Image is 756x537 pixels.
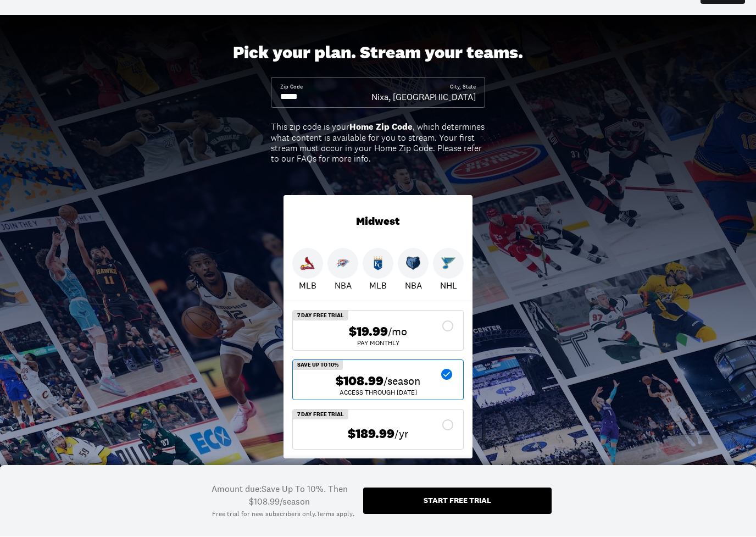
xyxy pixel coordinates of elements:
div: Midwest [283,196,472,248]
div: Zip Code [280,84,303,91]
div: Pick your plan. Stream your teams. [233,43,523,64]
b: Home Zip Code [349,121,413,133]
span: /season [383,374,420,389]
div: 7 Day Free Trial [293,410,348,420]
div: 7 Day Free Trial [293,311,348,321]
img: Blues [441,257,455,271]
img: Thunder [336,257,350,271]
div: Nixa, [GEOGRAPHIC_DATA] [371,91,476,103]
div: ACCESS THROUGH [DATE] [302,390,454,396]
div: Start free trial [424,497,491,505]
a: Terms apply [316,510,353,519]
div: City, State [450,84,476,91]
div: Free trial for new subscribers only. . [212,510,354,519]
span: /mo [388,324,407,340]
p: NBA [335,279,352,292]
img: Royals [371,257,385,271]
p: NBA [405,279,422,292]
p: NHL [440,279,457,292]
span: $19.99 [349,324,388,340]
img: Cardinals [301,257,315,271]
p: MLB [369,279,387,292]
span: /yr [394,427,409,442]
div: This zip code is your , which determines what content is available for you to stream. Your first ... [271,122,485,164]
p: MLB [299,279,316,292]
div: Save Up To 10% [293,361,343,370]
div: Pay Monthly [302,340,454,347]
span: $108.99 [336,374,383,390]
img: Grizzlies [406,257,420,271]
div: Amount due: Save Up To 10%. Then $108.99/season [204,483,354,508]
span: $189.99 [348,427,394,442]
